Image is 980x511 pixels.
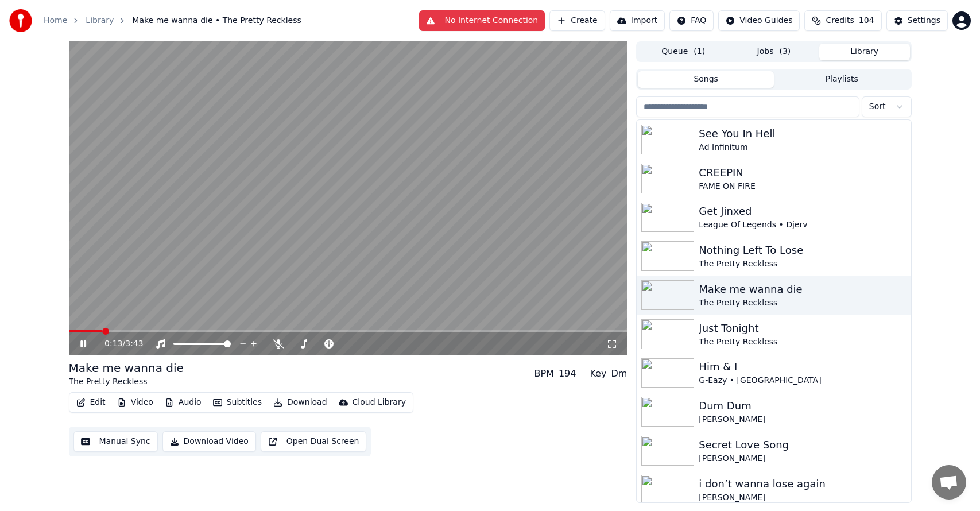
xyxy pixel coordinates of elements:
div: [PERSON_NAME] [699,492,906,504]
div: CREEPIN [699,165,906,181]
button: Video Guides [718,10,800,31]
div: / [104,338,132,350]
div: FAME ON FIRE [699,181,906,192]
span: ( 3 ) [779,46,791,57]
button: Download Video [162,431,256,452]
span: ( 1 ) [694,46,705,57]
button: Edit [72,394,110,411]
div: Cloud Library [353,397,406,408]
button: Settings [886,10,948,31]
div: Make me wanna die [699,281,906,297]
button: Jobs [729,44,819,60]
div: BPM [534,367,553,381]
nav: breadcrumb [44,15,301,26]
div: G-Eazy • [GEOGRAPHIC_DATA] [699,375,906,386]
button: Video [113,394,158,411]
span: Credits [826,15,854,26]
div: Get Jinxed [699,203,906,219]
div: Key [590,367,606,381]
div: 194 [559,367,576,381]
div: The Pretty Reckless [699,258,906,270]
button: Songs [638,71,774,88]
button: Subtitles [208,394,266,411]
div: Secret Love Song [699,437,906,453]
div: [PERSON_NAME] [699,453,906,464]
span: 3:43 [125,338,143,350]
div: The Pretty Reckless [69,376,184,388]
button: Manual Sync [73,431,158,452]
button: Queue [638,44,729,60]
button: Library [819,44,910,60]
div: Just Tonight [699,320,906,336]
div: See You In Hell [699,126,906,142]
div: i don’t wanna lose again [699,476,906,492]
a: Home [44,15,67,26]
button: Open Dual Screen [261,431,367,452]
button: Playlists [774,71,910,88]
div: League Of Legends • Djerv [699,219,906,231]
button: Credits104 [804,10,881,31]
button: FAQ [669,10,714,31]
div: Dm [611,367,627,381]
button: Download [269,394,332,411]
div: Dum Dum [699,398,906,414]
span: Sort [869,101,886,113]
div: The Pretty Reckless [699,297,906,309]
img: youka [9,9,32,32]
span: Make me wanna die • The Pretty Reckless [132,15,301,26]
div: Him & I [699,359,906,375]
button: Create [549,10,605,31]
div: Settings [908,15,940,26]
button: No Internet Connection [419,10,545,31]
div: [PERSON_NAME] [699,414,906,425]
div: Nothing Left To Lose [699,242,906,258]
span: 0:13 [104,338,122,350]
span: 104 [859,15,874,26]
div: The Pretty Reckless [699,336,906,348]
button: Import [610,10,665,31]
div: Open chat [932,465,966,500]
div: Ad Infinitum [699,142,906,153]
button: Audio [160,394,206,411]
a: Library [86,15,114,26]
div: Make me wanna die [69,360,184,376]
